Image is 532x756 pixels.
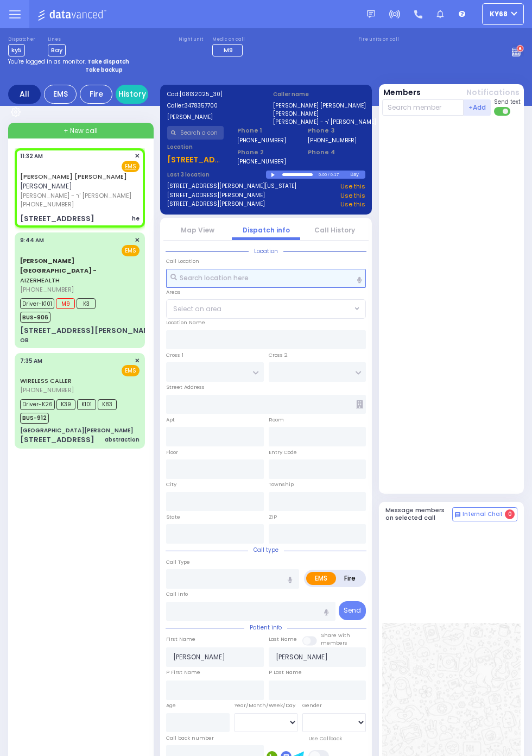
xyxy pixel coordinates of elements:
span: Phone 2 [237,148,294,157]
strong: Take dispatch [87,58,129,66]
span: K39 [56,399,75,410]
label: Caller: [167,102,259,110]
label: Last 3 location [167,171,267,179]
label: Apt [166,416,175,424]
a: [STREET_ADDRESS][PERSON_NAME] [167,191,265,200]
span: members [321,639,347,646]
label: Fire units on call [358,36,399,43]
label: Age [166,702,176,709]
button: Send [339,601,366,620]
div: All [8,85,41,104]
label: Cross 2 [269,351,288,359]
a: AIZERHEALTH [20,256,97,285]
a: Dispatch info [243,225,290,235]
small: Share with [321,632,350,639]
label: Call Type [166,558,190,566]
div: [STREET_ADDRESS][PERSON_NAME] [20,325,157,336]
label: Street Address [166,383,205,391]
img: comment-alt.png [455,512,460,518]
label: Call Location [166,257,199,265]
div: [STREET_ADDRESS] [20,434,94,445]
span: K101 [77,399,96,410]
label: [PERSON_NAME] [167,113,259,121]
a: History [116,85,148,104]
label: Medic on call [212,36,246,43]
a: Call History [314,225,355,235]
div: [STREET_ADDRESS] [20,213,94,224]
div: [GEOGRAPHIC_DATA][PERSON_NAME] [20,426,133,434]
label: [PERSON_NAME] - ר' [PERSON_NAME] [273,118,365,126]
button: Notifications [466,87,520,98]
label: Call back number [166,734,214,742]
label: EMS [306,572,336,585]
span: Select an area [173,304,221,314]
span: Location [249,247,283,255]
u: EMS [125,162,136,171]
label: Cross 1 [166,351,183,359]
span: EMS [122,365,140,376]
span: [PHONE_NUMBER] [20,200,74,209]
button: ky68 [482,3,524,25]
span: M9 [224,46,233,54]
label: Location [167,143,224,151]
label: Township [269,481,294,488]
span: 11:32 AM [20,152,43,160]
label: Call Info [166,590,188,598]
label: [PERSON_NAME] [PERSON_NAME] [273,102,365,110]
span: [PHONE_NUMBER] [20,386,74,394]
span: + New call [64,126,98,136]
label: [PHONE_NUMBER] [308,136,357,144]
span: 7:35 AM [20,357,42,365]
label: Use Callback [308,735,342,742]
label: P Last Name [269,669,302,676]
span: Phone 4 [308,148,365,157]
h5: Message members on selected call [385,507,453,521]
div: 0:17 [330,168,340,181]
span: Patient info [244,623,287,632]
span: ✕ [135,152,140,161]
span: EMS [122,245,140,256]
label: City [166,481,176,488]
label: Fire [335,572,364,585]
label: Floor [166,449,178,456]
span: ky68 [490,9,508,19]
label: Areas [166,288,181,296]
img: Logo [37,8,110,21]
span: ✕ [135,236,140,245]
label: State [166,513,180,521]
input: Search location here [166,269,366,288]
span: Phone 1 [237,126,294,135]
a: [PERSON_NAME] [PERSON_NAME] [20,172,127,181]
a: [STREET_ADDRESS][PERSON_NAME][US_STATE] [167,182,296,191]
a: Map View [181,225,214,235]
label: P First Name [166,669,200,676]
span: K3 [77,298,96,309]
div: / [327,168,330,181]
span: [PERSON_NAME] [20,181,72,191]
span: Call type [248,546,284,554]
label: [PHONE_NUMBER] [237,157,286,166]
label: Cad: [167,90,259,98]
label: Caller name [273,90,365,98]
span: K83 [98,399,117,410]
span: 9:44 AM [20,236,44,244]
a: Use this [340,191,365,200]
div: 0:00 [318,168,328,181]
input: Search a contact [167,126,224,140]
span: 3478357700 [185,102,218,110]
div: Year/Month/Week/Day [235,702,298,709]
span: Driver-K101 [20,298,54,309]
div: Fire [80,85,112,104]
span: ✕ [135,356,140,366]
a: Use this [340,200,365,209]
span: Other building occupants [356,400,363,408]
a: WIRELESS CALLER [20,376,72,385]
a: Use this [340,182,365,191]
span: 0 [505,509,515,519]
u: [STREET_ADDRESS] - Use this [167,154,282,165]
span: Internal Chat [463,511,503,518]
span: [PHONE_NUMBER] [20,285,74,294]
label: First Name [166,635,195,643]
button: Members [383,87,421,98]
span: ky5 [8,44,25,56]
